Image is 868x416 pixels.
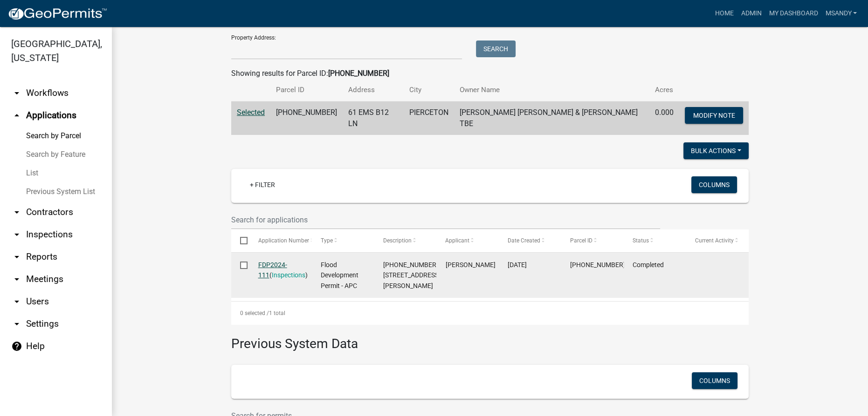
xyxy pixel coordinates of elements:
[240,310,269,316] span: 0 selected /
[11,87,22,99] i: arrow_drop_down
[328,69,389,78] strong: [PHONE_NUMBER]
[258,260,303,281] div: ( )
[561,229,624,252] datatable-header-cell: Parcel ID
[11,207,22,218] i: arrow_drop_down
[737,5,765,22] a: Admin
[11,318,22,329] i: arrow_drop_down
[570,237,592,244] span: Parcel ID
[570,261,625,268] span: 005-103-028
[231,302,749,325] div: 1 total
[270,101,343,135] td: [PHONE_NUMBER]
[258,261,287,279] a: FDP2024-111
[821,5,861,22] a: msandy
[508,261,527,268] span: 05/28/2024
[436,229,499,252] datatable-header-cell: Applicant
[11,229,22,240] i: arrow_drop_down
[231,210,660,229] input: Search for applications
[249,229,311,252] datatable-header-cell: Application Number
[686,229,749,252] datatable-header-cell: Current Activity
[649,79,679,101] th: Acres
[454,79,649,101] th: Owner Name
[765,5,821,22] a: My Dashboard
[11,296,22,307] i: arrow_drop_down
[231,68,749,79] div: Showing results for Parcel ID:
[11,110,22,121] i: arrow_drop_up
[476,40,516,57] button: Search
[404,79,454,101] th: City
[711,5,737,22] a: Home
[231,325,749,354] h3: Previous System Data
[691,176,737,193] button: Columns
[11,341,22,352] i: help
[343,101,404,135] td: 61 EMS B12 LN
[695,237,734,244] span: Current Activity
[685,107,743,124] button: Modify Note
[692,372,737,389] button: Columns
[683,142,749,159] button: Bulk Actions
[11,274,22,285] i: arrow_drop_down
[624,229,686,252] datatable-header-cell: Status
[633,261,664,268] span: Completed
[270,79,343,101] th: Parcel ID
[693,112,735,119] span: Modify Note
[383,237,411,244] span: Description
[633,237,649,244] span: Status
[508,237,540,244] span: Date Created
[499,229,561,252] datatable-header-cell: Date Created
[311,229,374,252] datatable-header-cell: Type
[231,229,249,252] datatable-header-cell: Select
[321,237,333,244] span: Type
[383,261,440,290] span: 005-103-028, 61 EMS B12 LN, Parker, 20, 21
[237,108,265,117] a: Selected
[321,261,358,290] span: Flood Development Permit - APC
[445,261,495,268] span: Hervey Parker
[343,79,404,101] th: Address
[649,101,679,135] td: 0.000
[11,251,22,262] i: arrow_drop_down
[454,101,649,135] td: [PERSON_NAME] [PERSON_NAME] & [PERSON_NAME] TBE
[445,237,469,244] span: Applicant
[404,101,454,135] td: PIERCETON
[258,237,309,244] span: Application Number
[272,271,305,279] a: Inspections
[374,229,436,252] datatable-header-cell: Description
[242,176,282,193] a: + Filter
